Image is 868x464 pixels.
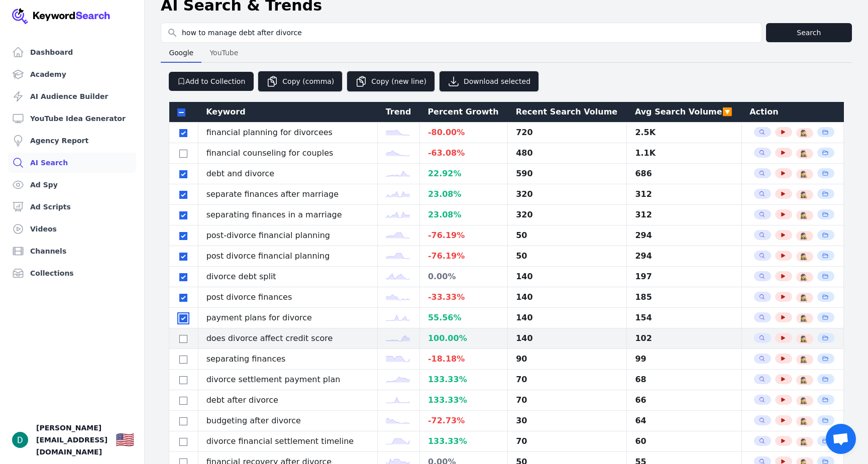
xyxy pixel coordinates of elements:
[36,422,107,458] span: [PERSON_NAME][EMAIL_ADDRESS][DOMAIN_NAME]
[635,106,733,118] div: Avg Search Volume 🔽
[161,23,762,42] input: Search
[800,417,808,425] button: 🕵️‍♀️
[635,147,733,159] div: 1.1K
[800,438,808,446] span: 🕵️‍♀️
[8,86,136,106] a: AI Audience Builder
[516,168,618,180] div: 590
[800,438,808,446] button: 🕵️‍♀️
[116,430,134,450] button: 🇺🇸
[800,273,808,281] span: 🕵️‍♀️
[766,23,852,42] button: Search
[428,229,499,242] div: -76.19 %
[749,106,835,118] div: Action
[516,229,618,242] div: 50
[428,250,499,262] div: -76.19 %
[800,294,808,302] button: 🕵️‍♀️
[12,432,28,448] img: Daniel Maman
[635,374,733,386] div: 68
[800,253,808,261] span: 🕵️‍♀️
[800,417,808,425] span: 🕵️‍♀️
[800,356,808,364] button: 🕵️‍♀️
[800,397,808,405] span: 🕵️‍♀️
[428,374,499,386] div: 133.33 %
[516,127,618,139] div: 720
[8,64,136,84] a: Academy
[428,332,499,344] div: 100.00 %
[800,191,808,199] button: 🕵️‍♀️
[635,271,733,283] div: 197
[198,246,378,267] td: post divorce financial planning
[800,150,808,158] span: 🕵️‍♀️
[800,397,808,405] button: 🕵️‍♀️
[198,431,378,452] td: divorce financial settlement timeline
[516,271,618,283] div: 140
[516,394,618,406] div: 70
[8,42,136,62] a: Dashboard
[428,353,499,365] div: -18.18 %
[198,328,378,349] td: does divorce affect credit score
[428,271,499,283] div: 0.00 %
[198,267,378,287] td: divorce debt split
[428,147,499,159] div: -63.08 %
[428,291,499,303] div: -33.33 %
[800,232,808,240] button: 🕵️‍♀️
[800,232,808,240] span: 🕵️‍♀️
[635,394,733,406] div: 66
[428,209,499,221] div: 23.08 %
[800,211,808,219] span: 🕵️‍♀️
[800,273,808,281] button: 🕵️‍♀️
[198,308,378,328] td: payment plans for divorce
[800,211,808,219] button: 🕵️‍♀️
[428,127,499,139] div: -80.00 %
[206,106,370,118] div: Keyword
[8,241,136,261] a: Channels
[198,411,378,431] td: budgeting after divorce
[165,46,197,60] span: Google
[516,312,618,324] div: 140
[198,123,378,143] td: financial planning for divorcees
[198,349,378,370] td: separating finances
[800,253,808,261] button: 🕵️‍♀️
[198,390,378,411] td: debt after divorce
[635,168,733,180] div: 686
[800,314,808,322] button: 🕵️‍♀️
[800,335,808,343] span: 🕵️‍♀️
[258,71,343,92] button: Copy (comma)
[635,250,733,262] div: 294
[635,332,733,344] div: 102
[428,312,499,324] div: 55.56 %
[516,291,618,303] div: 140
[800,170,808,178] span: 🕵️‍♀️
[169,72,254,91] button: Add to Collection
[428,168,499,180] div: 22.92 %
[635,127,733,139] div: 2.5K
[800,335,808,343] button: 🕵️‍♀️
[516,374,618,386] div: 70
[205,46,242,60] span: YouTube
[116,431,134,449] div: 🇺🇸
[428,188,499,200] div: 23.08 %
[8,153,136,173] a: AI Search
[516,332,618,344] div: 140
[635,435,733,447] div: 60
[635,209,733,221] div: 312
[800,170,808,178] button: 🕵️‍♀️
[8,175,136,195] a: Ad Spy
[516,353,618,365] div: 90
[198,143,378,164] td: financial counseling for couples
[516,209,618,221] div: 320
[386,106,412,118] div: Trend
[635,312,733,324] div: 154
[635,415,733,427] div: 64
[800,129,808,137] button: 🕵️‍♀️
[8,131,136,151] a: Agency Report
[8,263,136,283] a: Collections
[8,219,136,239] a: Videos
[427,106,499,118] div: Percent Growth
[439,71,539,92] button: Download selected
[800,150,808,158] button: 🕵️‍♀️
[826,424,856,454] a: Open chat
[8,197,136,217] a: Ad Scripts
[198,164,378,184] td: debt and divorce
